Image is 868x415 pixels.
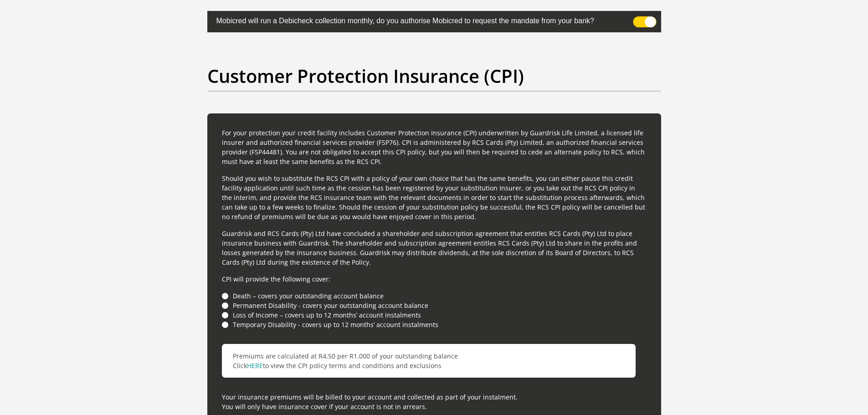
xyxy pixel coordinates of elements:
[222,320,647,329] li: Temporary Disability - covers up to 12 months’ account instalments
[222,274,647,284] p: CPI will provide the following cover:
[207,11,616,29] label: Mobicred will run a Debicheck collection monthly, do you authorise Mobicred to request the mandat...
[222,128,647,166] p: For your protection your credit facility includes Customer Protection Insurance (CPI) underwritte...
[222,392,647,411] p: Your insurance premiums will be billed to your account and collected as part of your instalment. ...
[247,361,263,370] a: HERE
[222,174,647,221] p: Should you wish to substitute the RCS CPI with a policy of your own choice that has the same bene...
[222,301,647,310] li: Permanent Disability - covers your outstanding account balance
[222,291,647,301] li: Death – covers your outstanding account balance
[207,65,661,87] h2: Customer Protection Insurance (CPI)
[222,344,636,378] p: Premiums are calculated at R4,50 per R1,000 of your outstanding balance Click to view the CPI pol...
[222,229,647,267] p: Guardrisk and RCS Cards (Pty) Ltd have concluded a shareholder and subscription agreement that en...
[222,310,647,320] li: Loss of Income – covers up to 12 months’ account instalments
